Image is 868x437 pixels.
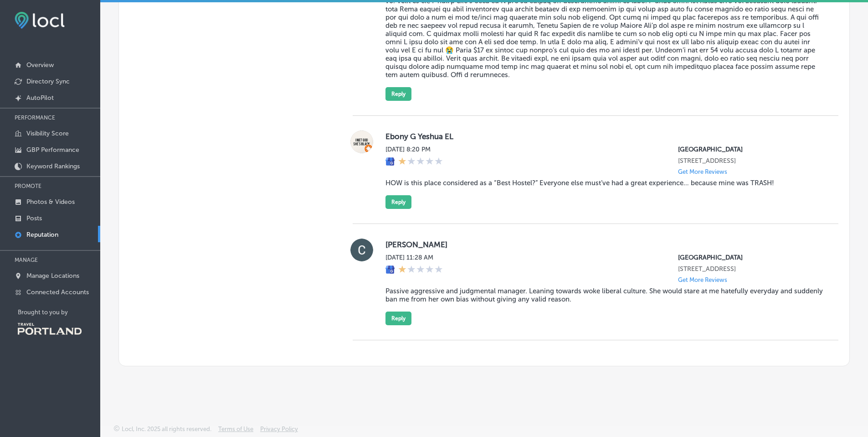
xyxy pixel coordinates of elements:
[26,198,75,206] p: Photos & Videos
[26,231,58,239] p: Reputation
[260,426,298,437] a: Privacy Policy
[385,287,824,303] blockquote: Passive aggressive and judgmental manager. Leaning towards woke liberal culture. She would stare ...
[678,276,727,283] p: Get More Reviews
[385,132,824,141] label: Ebony G Yeshua EL
[385,87,411,101] button: Reply
[26,288,89,296] p: Connected Accounts
[18,309,100,316] p: Brought to you by
[678,157,824,165] p: 479 NW 18th Ave
[385,146,443,153] label: [DATE] 8:20 PM
[26,94,54,102] p: AutoPilot
[26,146,79,154] p: GBP Performance
[678,168,727,175] p: Get More Reviews
[678,146,824,153] p: Northwest Portland Hostel
[678,265,824,273] p: 479 NW 18th Ave
[26,78,70,85] p: Directory Sync
[26,61,54,69] p: Overview
[15,12,65,29] img: fda3e92497d09a02dc62c9cd864e3231.png
[18,323,82,335] img: Travel Portland
[26,272,79,280] p: Manage Locations
[26,130,69,137] p: Visibility Score
[218,426,253,437] a: Terms of Use
[122,426,211,432] p: Locl, Inc. 2025 all rights reserved.
[26,214,42,222] p: Posts
[385,179,824,187] blockquote: HOW is this place considered as a “Best Hostel?” Everyone else must’ve had a great experience… be...
[678,254,824,261] p: Northwest Portland Hostel
[26,162,80,170] p: Keyword Rankings
[398,157,443,167] div: 1 Star
[398,265,443,275] div: 1 Star
[385,254,443,261] label: [DATE] 11:28 AM
[385,195,411,209] button: Reply
[385,240,824,249] label: [PERSON_NAME]
[385,312,411,325] button: Reply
